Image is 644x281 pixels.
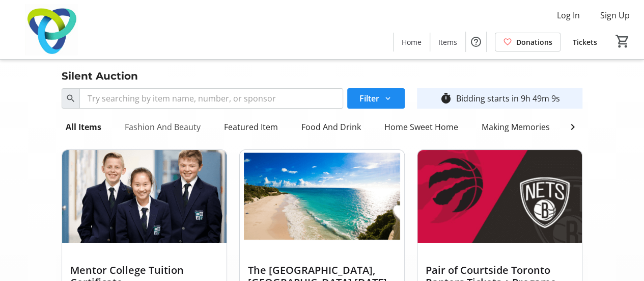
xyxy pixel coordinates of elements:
[347,88,405,109] button: Filter
[592,7,638,23] button: Sign Up
[557,9,580,21] span: Log In
[613,32,632,50] button: Cart
[79,88,343,109] input: Try searching by item name, number, or sponsor
[394,33,430,52] a: Home
[466,32,486,52] button: Help
[549,7,588,23] button: Log In
[121,117,205,137] div: Fashion And Beauty
[6,4,97,55] img: Trillium Health Partners Foundation's Logo
[240,150,404,243] img: The Crane Beach Resort, Barbados December 26, 2026 - January 2, 2027
[417,150,582,243] img: Pair of Courtside Toronto Raptors Tickets + Pregame Dinner Sunday, November 23, 2025
[380,117,462,137] div: Home Sweet Home
[402,37,422,47] span: Home
[565,33,605,52] a: Tickets
[495,33,561,52] a: Donations
[516,37,552,47] span: Donations
[478,117,554,137] div: Making Memories
[62,117,105,137] div: All Items
[430,33,465,52] a: Items
[220,117,282,137] div: Featured Item
[359,92,379,105] span: Filter
[573,37,597,47] span: Tickets
[438,37,457,47] span: Items
[55,68,144,84] div: Silent Auction
[62,150,227,243] img: Mentor College Tuition Certificate
[440,92,452,105] mat-icon: timer_outline
[600,9,630,21] span: Sign Up
[297,117,365,137] div: Food And Drink
[456,92,560,105] div: Bidding starts in 9h 49m 9s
